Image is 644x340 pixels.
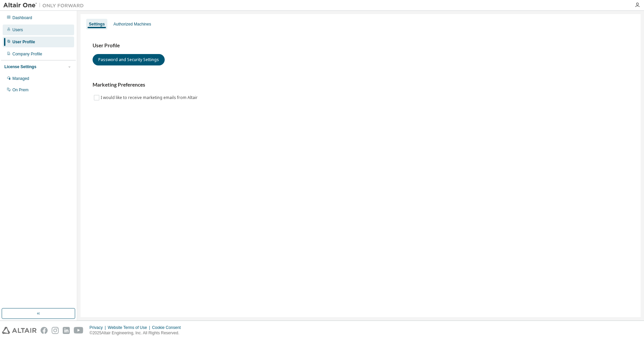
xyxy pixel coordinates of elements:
img: instagram.svg [52,327,59,334]
button: Password and Security Settings [93,54,165,65]
div: On Prem [12,87,29,93]
img: facebook.svg [41,327,48,334]
div: License Settings [4,64,36,69]
p: © 2025 Altair Engineering, Inc. All Rights Reserved. [90,330,185,336]
div: Settings [89,21,105,27]
div: Users [12,27,23,33]
div: Authorized Machines [113,21,151,27]
div: Dashboard [12,15,32,20]
h3: Marketing Preferences [93,82,629,88]
img: altair_logo.svg [2,327,37,334]
div: Company Profile [12,51,42,57]
div: User Profile [12,39,35,45]
div: Managed [12,76,29,81]
div: Cookie Consent [152,325,184,330]
h3: User Profile [93,42,629,49]
img: youtube.svg [74,327,84,334]
div: Privacy [90,325,108,330]
img: Altair One [3,2,87,9]
img: linkedin.svg [63,327,70,334]
label: I would like to receive marketing emails from Altair [101,94,199,102]
div: Website Terms of Use [108,325,152,330]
